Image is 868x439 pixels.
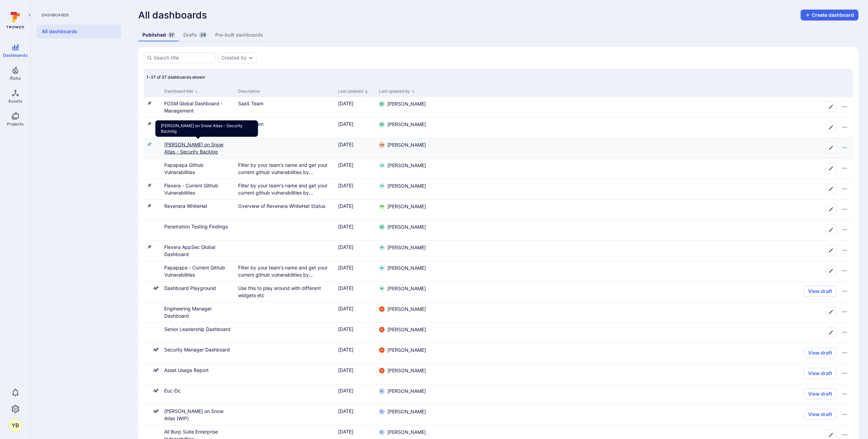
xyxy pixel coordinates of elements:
[146,142,152,147] button: Pin to sidebar
[199,32,207,38] span: 28
[387,203,426,210] span: [PERSON_NAME]
[146,388,152,395] span: Pin to sidebar
[435,241,853,261] div: Cell for
[387,326,426,333] span: [PERSON_NAME]
[238,202,333,210] div: Overview of Revenera WhiteHat Status
[146,265,152,272] span: Pin to sidebar
[379,162,426,169] a: US[PERSON_NAME]
[335,179,376,199] div: Cell for Last updated
[379,306,385,312] img: ACg8ocIprwjrgDQnDsNSk9Ghn5p5-B8DpAKWoJ5Gi9syOE4K59tr4Q=s96-c
[379,224,385,230] div: Andy Hsu
[338,162,353,168] span: [DATE]
[164,347,230,352] a: Security Manager Dashboard
[235,97,335,117] div: Cell for Description
[826,265,837,276] button: Edit dashboard
[379,183,385,189] div: Upendra Singh
[235,241,335,261] div: Cell for Description
[144,200,161,220] div: Cell for icons
[146,326,152,333] span: Pin to sidebar
[376,323,435,343] div: Cell for Last updated by
[161,118,235,138] div: Cell for Dashboard title
[235,364,335,384] div: Cell for Description
[839,286,850,297] button: Row actions menu
[146,101,152,108] span: Unpin from sidebar
[387,162,426,169] span: [PERSON_NAME]
[146,142,152,149] span: Pin to sidebar
[164,326,231,332] a: Senior Leadership Dashboard
[221,55,247,61] div: Created by
[379,408,426,415] a: EL[PERSON_NAME]
[335,343,376,363] div: Cell for Last updated
[238,120,333,128] div: SaaS Team
[235,302,335,322] div: Cell for Description
[146,244,152,251] span: Unpin from sidebar
[146,306,152,313] span: Pin to sidebar
[161,343,235,363] div: Cell for Dashboard title
[164,408,223,421] a: SAM on Snow Atlas (WIP)
[376,118,435,138] div: Cell for Last updated by
[839,388,850,399] button: Row actions menu
[146,121,152,127] button: Unpin from sidebar
[161,282,235,302] div: Cell for Dashboard title
[338,142,353,147] span: [DATE]
[144,220,161,240] div: Cell for icons
[335,282,376,302] div: Cell for Last updated
[338,101,353,106] span: [DATE]
[9,418,22,432] div: Yury Barysenka
[387,408,426,415] span: [PERSON_NAME]
[3,53,28,58] span: Dashboards
[335,159,376,179] div: Cell for Last updated
[161,261,235,281] div: Cell for Dashboard title
[164,244,215,257] a: Flexera AppSec Global Dashboard
[8,98,23,104] span: Assets
[338,285,353,291] span: [DATE]
[138,29,179,41] a: Published
[435,179,853,199] div: Cell for
[36,25,121,38] a: All dashboards
[235,159,335,179] div: Cell for Description
[379,224,426,230] a: AH[PERSON_NAME]
[379,368,385,373] img: ACg8ocIprwjrgDQnDsNSk9Ghn5p5-B8DpAKWoJ5Gi9syOE4K59tr4Q=s96-c
[387,142,426,148] span: [PERSON_NAME]
[235,179,335,199] div: Cell for Description
[387,101,426,107] span: [PERSON_NAME]
[435,159,853,179] div: Cell for
[376,261,435,281] div: Cell for Last updated by
[338,367,353,373] span: [DATE]
[235,384,335,404] div: Cell for Description
[379,142,426,148] a: DW[PERSON_NAME]
[146,162,152,169] span: Pin to sidebar
[826,163,837,174] button: Edit dashboard
[376,179,435,199] div: Cell for Last updated by
[36,12,121,18] span: Dashboards
[164,89,198,94] button: Sort by Dashboard title
[826,101,837,112] button: Edit dashboard
[804,368,837,379] button: View draft
[338,183,353,188] span: [DATE]
[146,203,152,210] span: Unpin from sidebar
[804,388,837,399] button: View draft
[153,285,159,291] svg: There is a draft version of this dashboard available with unpublished changes
[387,388,426,395] span: [PERSON_NAME]
[435,97,853,117] div: Cell for
[839,183,850,194] button: Row actions menu
[435,261,853,281] div: Cell for
[335,384,376,404] div: Cell for Last updated
[379,285,426,292] a: SR[PERSON_NAME]
[146,347,152,354] span: Pin to sidebar
[161,200,235,220] div: Cell for Dashboard title
[435,220,853,240] div: Cell for
[338,244,353,250] span: [DATE]
[338,89,368,94] button: Sort by Last updated
[238,100,333,107] div: SaaS Team
[144,343,161,363] div: Cell for icons
[335,405,376,425] div: Cell for Last updated
[379,183,426,189] a: US[PERSON_NAME]
[376,405,435,425] div: Cell for Last updated by
[144,405,161,425] div: Cell for icons
[153,408,159,414] svg: There is a draft version of this dashboard available with unpublished changes
[376,220,435,240] div: Cell for Last updated by
[335,302,376,322] div: Cell for Last updated
[153,388,159,393] svg: There is a draft version of this dashboard available with unpublished changes
[364,88,368,95] p: Sorted by: Alphabetically (Z-A)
